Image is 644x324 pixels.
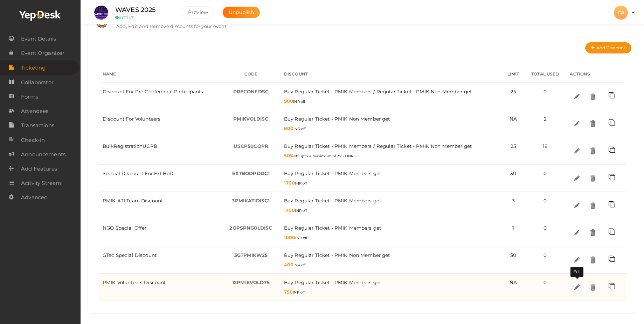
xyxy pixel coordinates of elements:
[510,252,516,258] span: 50
[223,7,260,18] button: Unpublish
[103,280,166,285] span: PMIK Volunteers Discount
[284,116,390,122] span: Buy get
[103,252,157,258] span: GTec Special Discount
[232,171,270,176] span: EXTBODPDDC1
[284,99,305,104] span: INR off
[510,116,517,122] span: NA
[284,290,305,295] span: INR off
[295,225,372,231] span: Regular Ticket - PMIK Members
[376,89,462,94] span: Regular Ticket - PMIK Non Member
[543,252,547,258] span: 0
[543,225,547,231] span: 0
[21,162,57,176] span: Add Features
[570,267,583,277] div: Edit
[115,5,155,15] label: WAVES 2025
[512,198,515,203] span: 3
[614,6,628,20] div: CA
[612,5,630,20] button: CA
[233,116,269,122] span: PMIKVOLDISC
[284,127,305,131] span: INR off
[284,198,381,203] span: Buy get
[284,262,293,267] span: 400
[543,143,548,149] span: 18
[295,252,380,258] span: Regular Ticket - PMIK Non Member
[510,280,517,285] span: NA
[284,98,293,104] span: 900
[284,236,307,240] span: INR off
[103,171,173,176] span: Special Discount for Ext BoD
[589,120,597,127] img: delete.svg
[284,154,354,158] span: off upto a maximum of 2750 INR
[284,180,295,186] span: 1700
[234,252,268,258] span: 3GTPMIKW25
[182,6,214,19] button: Preview
[284,153,294,158] span: 50%
[589,147,597,154] img: delete.svg
[543,171,547,176] span: 0
[589,283,597,291] img: delete.svg
[510,171,516,176] span: 30
[543,198,547,203] span: 0
[21,61,46,75] span: Ticketing
[234,143,268,149] span: USCP50COPR
[284,125,293,131] span: 800
[103,198,163,203] span: PMIK ATI Team Discount
[511,143,516,149] span: 25
[94,6,108,20] img: S4WQAGVX_small.jpeg
[284,207,295,213] span: 1700
[284,289,293,295] span: 750
[502,66,525,83] th: Limit
[284,280,381,285] span: Buy get
[21,147,65,161] span: Announcements
[232,280,270,285] span: 12PMIKVOLD75
[116,21,227,29] label: Add, Edit and Remove discounts for your event
[280,66,502,83] th: Discount
[229,9,254,15] span: Unpublish
[373,143,375,149] span: /
[295,143,372,149] span: Regular Ticket - PMIK Members
[573,229,581,236] img: edit.svg
[21,32,56,46] span: Event Details
[573,93,581,100] img: edit.svg
[525,66,566,83] th: Total used
[512,225,514,231] span: 1
[284,263,305,267] span: INR off
[103,116,160,122] span: Discount for Volunteers
[573,202,581,209] img: edit.svg
[589,202,597,209] img: delete.svg
[373,89,375,94] span: /
[284,89,472,94] span: Buy get
[21,190,48,204] span: Advanced
[284,181,307,186] span: INR off
[573,256,581,264] img: edit.svg
[284,171,381,176] span: Buy get
[98,66,222,83] th: Name
[21,118,54,132] span: Transactions
[614,9,628,16] profile-pic: CA
[589,174,597,182] img: delete.svg
[284,225,381,231] span: Buy get
[376,143,462,149] span: Regular Ticket - PMIK Non Member
[229,225,272,231] span: 2OPSPNG0LDISC
[21,176,61,190] span: Activity Stream
[585,42,631,53] button: Add Discount
[232,198,270,203] span: 3PMIKATIDISC1
[543,280,547,285] span: 0
[222,66,280,83] th: Code
[573,174,581,182] img: edit.svg
[543,89,547,94] span: 0
[91,24,633,30] a: Discounts Add, Edit and Remove discounts for your event
[295,198,372,203] span: Regular Ticket - PMIK Members
[21,90,38,104] span: Forms
[284,208,307,213] span: INR off
[103,225,146,231] span: NGO Special Offer
[233,89,269,94] span: PRECONFDSC
[103,89,203,94] span: Discount for Pre conference participants
[284,143,472,149] span: Buy get
[589,229,597,236] img: delete.svg
[284,235,296,240] span: 1000
[589,93,597,100] img: delete.svg
[573,120,581,127] img: edit.svg
[21,75,54,89] span: Collaborator
[295,116,380,122] span: Regular Ticket - PMIK Non Member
